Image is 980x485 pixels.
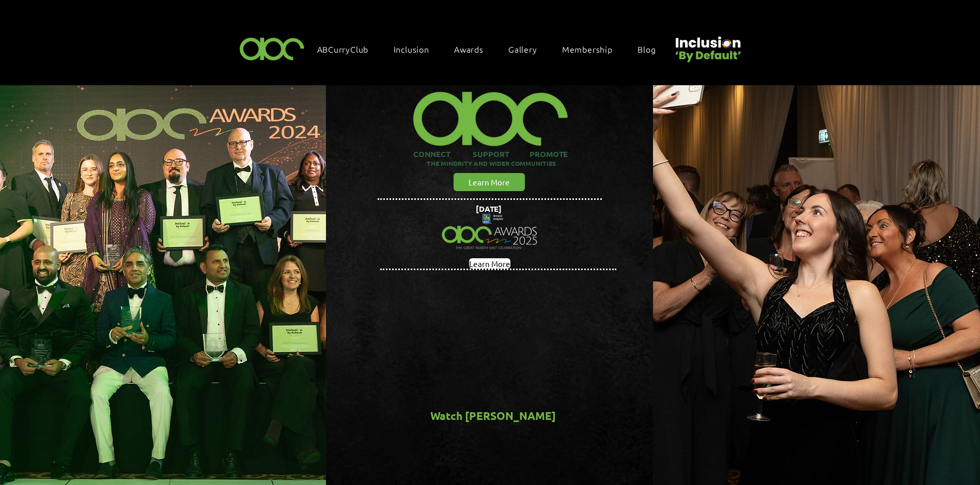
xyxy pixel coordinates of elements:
span: THE MINORITY AND WIDER COMMUNITIES [427,159,556,167]
span: Inclusion [394,43,429,55]
div: Awards [449,38,499,60]
span: Learn More [469,258,510,269]
a: Learn More [469,258,510,269]
img: Untitled design (22).png [672,28,743,64]
div: Inclusion [388,38,445,60]
div: Your Video Title Video Player [403,275,569,452]
a: Learn More [454,173,525,191]
img: ABC-Logo-Blank-Background-01-01-2.png [237,33,308,64]
span: Watch [PERSON_NAME] [430,409,556,423]
span: CONNECT SUPPORT PROMOTE [413,149,568,159]
img: Northern Insights Double Pager Apr 2025.png [436,202,543,262]
a: Blog [632,38,671,60]
a: ABCurryClub [312,38,384,60]
a: Membership [557,38,628,60]
span: ABCurryClub [317,43,369,55]
span: Blog [637,43,656,55]
img: ABC-Logo-Blank-Background-01-01-2_edited.png [408,79,573,149]
span: [DATE] [476,204,502,214]
span: Membership [562,43,613,55]
span: Learn More [469,177,510,187]
nav: Site [312,38,672,60]
span: Awards [454,43,484,55]
span: Gallery [508,43,537,55]
a: Gallery [503,38,553,60]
